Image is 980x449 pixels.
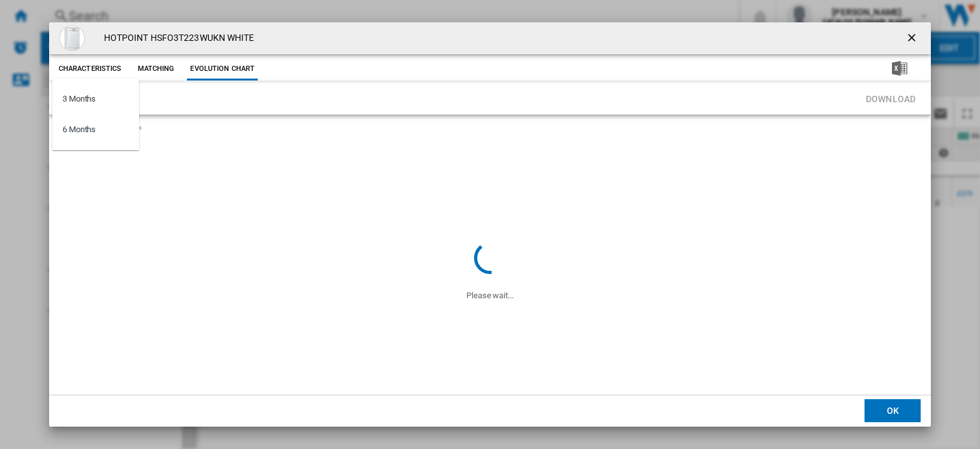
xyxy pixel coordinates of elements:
img: hsfo3t223wukn_e.jpg [59,26,85,51]
img: logo_wiser_300x94.png [62,121,142,146]
button: Download [862,87,919,110]
button: Matching [128,57,184,80]
div: 6 Months [63,94,96,103]
button: Evolution chart [187,57,258,80]
img: excel-24x24.png [892,61,907,76]
button: OK [865,399,921,422]
button: getI18NText('BUTTONS.CLOSE_DIALOG') [900,26,926,51]
md-dialog: Product popup [49,22,931,427]
button: Download in Excel [872,57,928,80]
h4: HOTPOINT HSFO3T223WUKN WHITE [98,32,255,45]
ng-md-icon: getI18NText('BUTTONS.CLOSE_DIALOG') [905,31,921,47]
ng-transclude: Please wait... [466,291,514,300]
button: Characteristics [56,57,125,80]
